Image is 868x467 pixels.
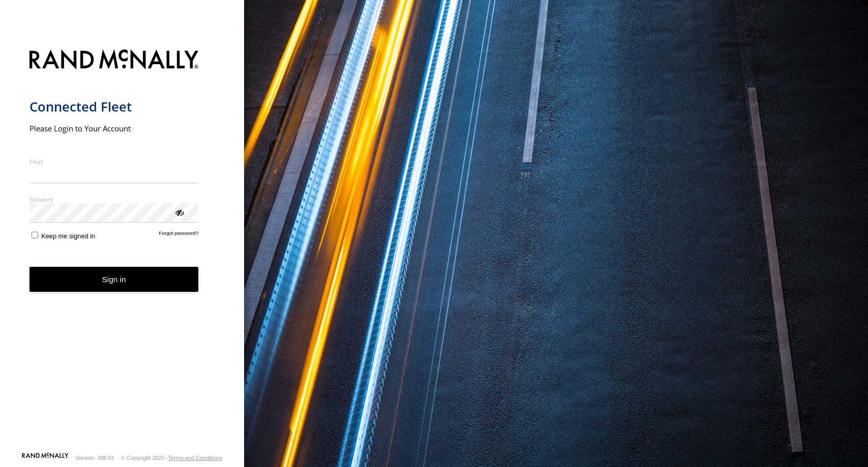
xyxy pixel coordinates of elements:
h1: Connected Fleet [29,98,199,115]
div: Version: 308.01 [76,455,114,461]
label: Password [29,196,199,203]
div: ViewPassword [174,207,184,217]
h2: Please Login to Your Account [29,123,199,133]
img: Rand McNally [29,47,199,73]
a: Forgot password? [159,230,199,240]
input: Keep me signed in [32,232,38,238]
form: main [29,43,215,452]
a: Terms and Conditions [168,455,222,461]
div: © Copyright 2025 - [121,455,222,461]
a: Visit our Website [22,453,69,463]
button: Sign in [29,267,199,292]
span: Keep me signed in [41,232,95,240]
label: Email [29,158,199,166]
